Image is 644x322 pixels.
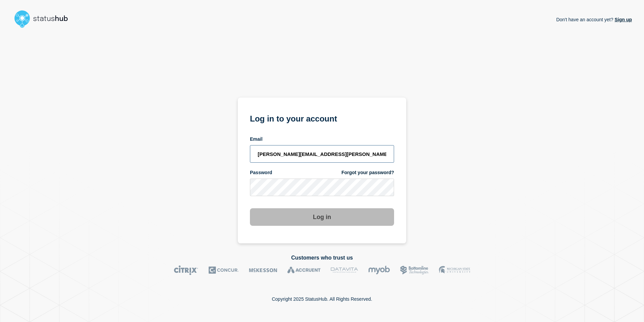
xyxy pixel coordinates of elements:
span: Password [250,169,272,176]
img: Citrix logo [174,265,198,275]
h1: Log in to your account [250,112,394,124]
img: McKesson logo [249,265,277,275]
p: Don't have an account yet? [556,11,632,28]
h2: Customers who trust us [12,255,632,261]
input: password input [250,179,394,196]
p: Copyright 2025 StatusHub. All Rights Reserved. [272,296,372,302]
img: StatusHub logo [12,8,76,30]
input: email input [250,145,394,163]
img: DataVita logo [331,265,358,275]
a: Sign up [613,17,632,22]
img: Concur logo [208,265,239,275]
img: Bottomline logo [400,265,429,275]
img: myob logo [368,265,390,275]
img: Accruent logo [287,265,321,275]
a: Forgot your password? [342,169,394,176]
span: Email [250,136,262,142]
button: Log in [250,208,394,226]
img: MSU logo [439,265,470,275]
